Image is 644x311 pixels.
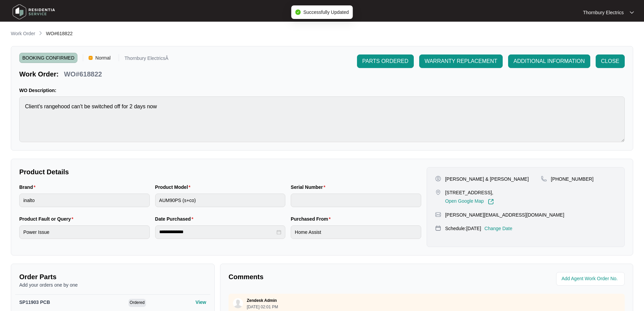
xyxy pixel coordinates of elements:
img: map-pin [541,176,547,182]
p: Change Date [484,225,512,232]
p: [STREET_ADDRESS], [445,189,494,196]
img: Link-External [488,199,494,205]
p: Comments [229,272,422,282]
p: Order Parts [19,272,206,282]
p: [PERSON_NAME][EMAIL_ADDRESS][DOMAIN_NAME] [445,212,564,218]
span: SP11903 PCB [19,299,50,305]
p: Work Order [11,30,35,37]
p: Schedule: [DATE] [445,225,481,232]
a: Work Order [9,30,37,38]
p: View [195,299,206,306]
img: residentia service logo [10,2,57,22]
span: BOOKING CONFIRMED [19,53,77,63]
label: Date Purchased [155,216,196,222]
span: Normal [93,53,113,63]
span: WO#618822 [46,31,73,36]
p: [PHONE_NUMBER] [551,176,594,182]
span: ADDITIONAL INFORMATION [514,57,585,65]
button: PARTS ORDERED [357,54,414,68]
span: WARRANTY REPLACEMENT [425,57,497,65]
p: Zendesk Admin [247,298,277,303]
p: Thornbury ElectricsÂ [124,56,168,63]
input: Brand [19,194,150,207]
input: Add Agent Work Order No. [562,275,621,283]
input: Purchased From [291,225,421,239]
p: WO#618822 [64,69,102,79]
img: map-pin [435,189,441,195]
span: CLOSE [601,57,619,65]
button: ADDITIONAL INFORMATION [508,54,590,68]
textarea: Client's rangehood can't be switched off for 2 days now [19,96,625,142]
label: Serial Number [291,184,328,191]
label: Product Model [155,184,193,191]
button: WARRANTY REPLACEMENT [419,54,503,68]
button: CLOSE [596,54,625,68]
img: user-pin [435,176,441,182]
p: [PERSON_NAME] & [PERSON_NAME] [445,176,529,182]
p: WO Description: [19,87,625,94]
p: Thornbury Electrics [583,9,624,16]
img: map-pin [435,225,441,231]
input: Date Purchased [159,228,276,236]
label: Purchased From [291,216,333,222]
p: Product Details [19,167,421,177]
p: Work Order: [19,69,58,79]
img: Vercel Logo [89,56,93,60]
img: map-pin [435,212,441,218]
label: Product Fault or Query [19,216,76,222]
p: Add your orders one by one [19,282,206,288]
p: [DATE] 02:01 PM [247,305,278,309]
span: Ordered [128,299,146,307]
img: user.svg [233,298,243,308]
input: Product Model [155,194,286,207]
span: Successfully Updated [303,9,349,15]
input: Product Fault or Query [19,225,150,239]
a: Open Google Map [445,199,494,205]
img: dropdown arrow [630,11,634,14]
label: Brand [19,184,38,191]
span: check-circle [295,9,301,15]
img: chevron-right [38,30,43,36]
input: Serial Number [291,194,421,207]
span: PARTS ORDERED [362,57,408,65]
